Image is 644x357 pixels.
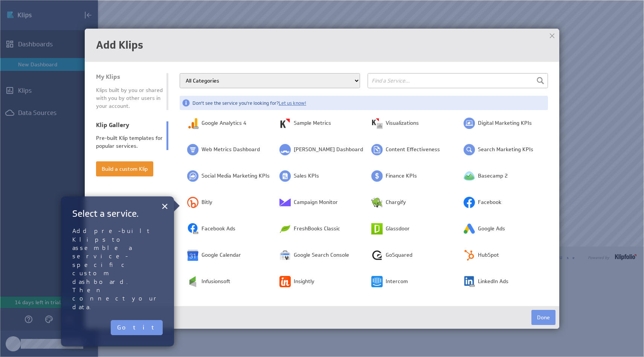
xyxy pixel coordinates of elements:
img: image4712442411381150036.png [464,118,475,129]
span: Digital Marketing KPIs [478,120,532,127]
span: Finance KPIs [386,172,417,180]
img: image729517258887019810.png [464,197,475,208]
img: image4858805091178672087.png [187,276,198,287]
img: image5117197766309347828.png [371,144,383,155]
span: Glassdoor [386,225,410,233]
span: Social Media Marketing KPIs [201,172,270,180]
h2: Select a service. [72,208,163,219]
input: Find a Service... [368,73,548,88]
span: Content Effectiveness [386,146,440,153]
span: [PERSON_NAME] Dashboard [294,146,363,153]
span: Chargify [386,199,406,206]
img: image52590220093943300.png [464,144,475,155]
span: LinkedIn Ads [478,278,508,285]
div: Pre-built Klip templates for popular services. [96,134,163,150]
img: image4788249492605619304.png [464,250,475,261]
img: image8669511407265061774.png [187,170,198,182]
img: image2282773393747061076.png [279,250,291,261]
h1: Add Klips [96,40,548,51]
img: image2261544860167327136.png [371,197,383,208]
span: Insightly [294,278,314,285]
span: Sample Metrics [294,120,331,127]
img: image8284517391661430187.png [279,276,291,287]
button: Done [531,310,555,325]
img: image4203343126471956075.png [371,223,383,234]
img: image286808521443149053.png [371,170,383,182]
button: Close [161,199,168,214]
img: image4693762298343897077.png [187,250,198,261]
img: image3522292994667009732.png [279,223,291,234]
span: Google Analytics 4 [201,120,246,127]
img: image1858912082062294012.png [464,276,475,287]
img: image8320012023144177748.png [187,197,198,208]
img: image6502031566950861830.png [187,118,198,129]
span: Google Calendar [201,251,241,259]
img: image5288152894157907875.png [371,118,383,129]
div: Klip Gallery [96,121,163,129]
span: Web Metrics Dashboard [201,146,260,153]
img: image2048842146512654208.png [279,144,291,155]
div: My Klips [96,73,163,81]
span: Bitly [201,199,212,206]
span: HubSpot [478,251,499,259]
button: Build a custom Klip [96,161,153,176]
span: Facebook Ads [201,225,235,233]
img: image1443927121734523965.png [279,118,291,129]
span: Visualizations [386,120,419,127]
span: FreshBooks Classic [294,225,340,233]
p: Add pre-built Klips to assemble a service-specific custom dashboard. Then connect your data. [72,227,163,311]
span: Campaign Monitor [294,199,338,206]
button: Got it [111,320,163,335]
span: Don't see the service you're looking for? [192,100,306,107]
span: Google Ads [478,225,505,233]
img: image6347507244920034643.png [279,197,291,208]
span: Intercom [386,278,408,285]
img: image2754833655435752804.png [187,223,198,234]
span: Infusionsoft [201,278,230,285]
span: Sales KPIs [294,172,319,180]
img: image8417636050194330799.png [464,223,475,234]
img: image1810292984256751319.png [279,170,291,182]
a: Let us know! [279,100,306,106]
span: Basecamp 2 [478,172,508,180]
img: image2563615312826291593.png [371,250,383,261]
span: Google Search Console [294,251,349,259]
span: Facebook [478,199,501,206]
img: image259683944446962572.png [464,170,475,182]
img: image3296276360446815218.png [371,276,383,287]
img: image7785814661071211034.png [187,144,198,155]
img: info Icon [182,99,190,107]
div: Klips built by you or shared with you by other users in your account. [96,86,163,110]
span: GoSquared [386,251,412,259]
span: Search Marketing KPIs [478,146,533,153]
